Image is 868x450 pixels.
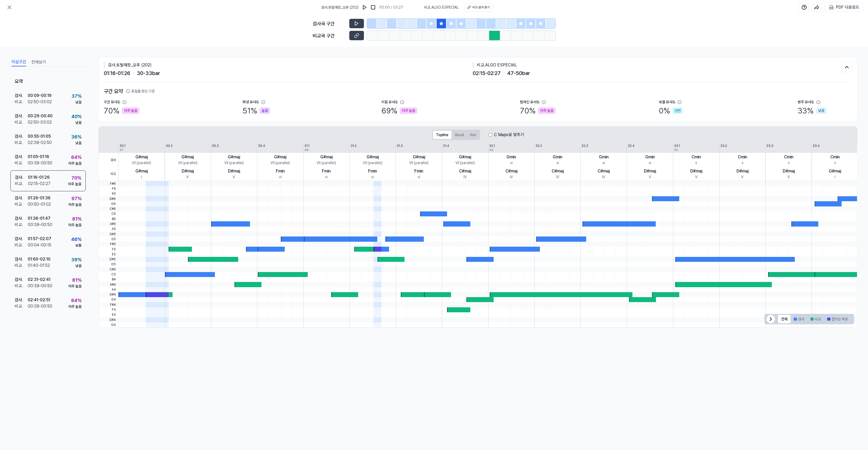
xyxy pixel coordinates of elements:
[99,287,118,292] span: A4
[212,143,219,148] div: 30.3
[835,174,835,180] div: I
[75,243,82,248] div: 보통
[68,202,82,207] div: 아주 높음
[75,140,82,146] div: 낮음
[742,160,743,166] div: ii
[104,105,139,117] div: 70 %
[99,312,118,317] span: E4
[99,297,118,302] span: G4
[15,93,28,99] div: 검사 .
[464,174,467,180] div: IV
[472,5,490,10] div: 비교 음악 듣기
[320,154,333,160] div: G#maj
[71,256,82,263] div: 39 %
[602,174,605,180] div: IV
[816,107,826,114] div: 낮음
[99,221,118,226] span: A#5
[15,236,28,242] div: 검사 .
[15,262,28,269] div: 비교 .
[494,132,524,138] label: C Major로 맞추기
[452,131,467,139] button: Vocal
[552,168,564,174] div: C#maj
[99,267,118,272] span: C#5
[178,160,197,166] div: VII (parallel)
[68,304,82,309] div: 아주 높음
[424,5,459,10] span: 비교 . ALGO ESPECIAL
[672,107,683,114] div: 안전
[690,168,702,174] div: D#maj
[505,168,517,174] div: C#maj
[15,119,28,125] div: 비교 .
[644,168,656,174] div: D#maj
[28,256,50,262] div: 01:60 - 02:10
[598,168,610,174] div: C#maj
[381,99,398,105] div: 리듬 유사도
[68,181,81,187] div: 아주 높음
[649,160,651,166] div: vi
[692,154,701,160] div: Cmin
[738,154,747,160] div: Cmin
[828,3,860,12] button: PDF 다운로드
[836,4,859,11] div: PDF 다운로드
[443,143,449,148] div: 31.4
[104,62,473,68] div: 검사 . 토탈매장_오후 (202)
[322,168,331,174] div: Fmin
[695,174,698,180] div: V
[99,322,118,327] span: D4
[15,99,28,105] div: 비교 .
[695,160,697,166] div: ii
[99,206,118,211] span: C#6
[313,20,346,27] div: 검사곡 구간
[260,107,270,114] div: 높음
[510,160,513,166] div: vi
[31,58,46,66] button: 전체보기
[71,154,82,161] div: 64 %
[674,143,680,148] div: 33.1
[15,242,28,248] div: 비교 .
[72,93,82,100] div: 37 %
[99,292,118,297] span: G#4
[791,315,807,323] button: 검사
[433,131,452,139] button: Topline
[473,62,842,68] div: 비교 . ALGO ESPECIAL
[535,143,542,148] div: 32.2
[798,105,826,117] div: 33 %
[104,87,852,95] h2: 구간 요약
[371,174,374,180] div: vi
[122,107,139,114] div: 아주 높음
[279,174,282,180] div: vi
[99,277,118,282] span: B4
[520,99,540,105] div: 탑라인 유사도
[99,216,118,221] span: B5
[28,303,52,309] div: 00:39 - 00:50
[414,168,423,174] div: Fmin
[599,154,609,160] div: Gmin
[674,148,678,152] div: 50
[28,236,51,242] div: 01:57 - 02:07
[104,69,130,77] span: 01:16 - 01:26
[28,174,50,181] div: 01:16 - 01:26
[520,105,556,117] div: 70 %
[556,160,559,166] div: vi
[628,143,635,148] div: 32.4
[71,113,82,120] div: 40 %
[99,232,118,236] span: G#5
[28,195,50,201] div: 01:26 - 01:36
[741,174,744,180] div: V
[15,133,28,140] div: 검사 .
[418,174,420,180] div: vi
[15,113,28,119] div: 검사 .
[75,263,82,269] div: 낮음
[397,143,403,148] div: 31.3
[99,167,118,181] span: 비교
[363,160,382,166] div: VII (parallel)
[99,257,118,262] span: D#5
[370,5,376,10] img: stop
[659,99,675,105] div: 보컬 유사도
[224,160,244,166] div: VII (parallel)
[368,168,377,174] div: Fmin
[720,143,727,148] div: 33.2
[15,256,28,262] div: 검사 .
[71,195,82,202] div: 97 %
[274,154,286,160] div: G#maj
